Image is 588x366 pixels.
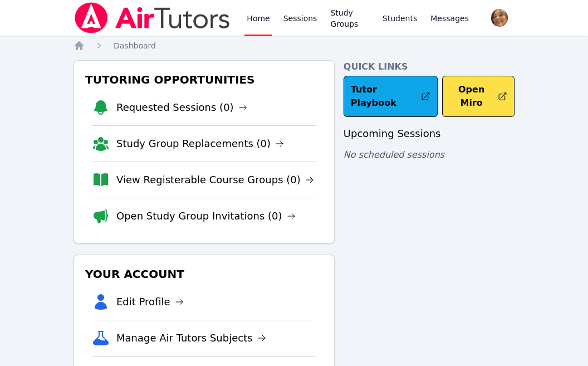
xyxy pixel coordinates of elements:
span: Messages [430,13,469,24]
h3: Upcoming Sessions [344,126,514,141]
a: Requested Sessions (0) [116,100,247,115]
a: Dashboard [114,40,156,51]
a: Study Group Replacements (0) [116,136,284,152]
nav: Breadcrumb [73,40,514,51]
span: No scheduled sessions [344,149,444,160]
a: Edit Profile [116,294,184,310]
h4: Quick Links [344,60,514,74]
a: View Registerable Course Groups (0) [116,172,314,188]
a: Tutor Playbook [344,76,438,117]
span: Dashboard [114,41,156,50]
h3: Tutoring Opportunities [83,70,325,90]
button: Open Miro [442,76,514,117]
h3: Your Account [83,264,325,284]
a: Open Study Group Invitations (0) [116,208,296,224]
img: Air Tutors [73,2,231,33]
a: Manage Air Tutors Subjects [116,330,266,346]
